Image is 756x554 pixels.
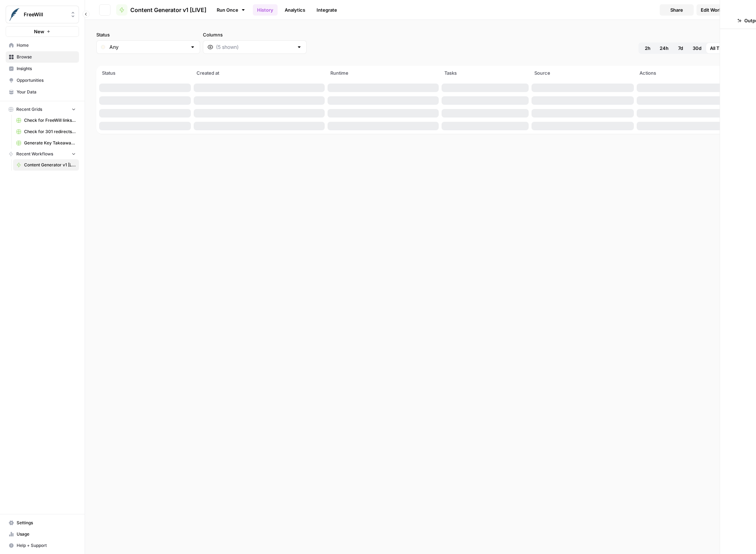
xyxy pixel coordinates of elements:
button: Recent Workflows [6,149,79,159]
button: New [6,26,79,37]
span: Generate Key Takeaways from Webinar Transcripts [24,140,76,146]
button: Workspace: FreeWill [6,6,79,23]
span: Recent Grids [16,106,42,113]
span: Browse [17,54,76,60]
span: Opportunities [17,77,76,84]
span: Settings [17,520,76,526]
a: Generate Key Takeaways from Webinar Transcripts [13,137,79,149]
a: Analytics [280,4,309,16]
button: Recent Grids [6,104,79,115]
a: Content Generator v1 [LIVE] [13,159,79,171]
input: (5 shown) [216,44,294,51]
button: Help + Support [6,540,79,551]
th: Status [98,66,192,81]
span: New [34,28,44,35]
span: Home [17,42,76,48]
span: Content Generator v1 [LIVE] [24,162,76,168]
th: Tasks [440,66,530,81]
th: Source [530,66,635,81]
a: Run Once [212,4,250,16]
a: Check for 301 redirects on page Grid [13,126,79,137]
a: Integrate [312,4,341,16]
span: Usage [17,531,76,537]
span: Your Data [17,89,76,95]
span: Content Generator v1 [LIVE] [130,6,206,14]
label: Columns [203,31,307,38]
a: Your Data [6,86,79,98]
a: Insights [6,63,79,74]
a: Browse [6,51,79,63]
span: Help + Support [17,542,76,549]
a: Opportunities [6,75,79,86]
span: FreeWill [24,11,67,18]
th: Created at [192,66,326,81]
input: Any [109,44,187,51]
span: Check for 301 redirects on page Grid [24,128,76,135]
a: Usage [6,529,79,540]
th: Runtime [326,66,440,81]
span: Insights [17,65,76,72]
span: Recent Workflows [16,151,53,157]
a: Content Generator v1 [LIVE] [116,4,206,16]
a: Home [6,40,79,51]
a: History [253,4,278,16]
img: FreeWill Logo [8,8,21,21]
a: Settings [6,517,79,529]
a: Check for FreeWill links on partner's external website [13,115,79,126]
label: Status [96,31,200,38]
span: Check for FreeWill links on partner's external website [24,117,76,124]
